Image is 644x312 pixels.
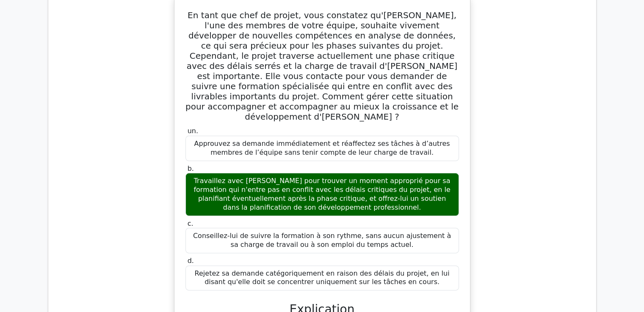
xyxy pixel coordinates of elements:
font: un. [188,127,198,135]
font: b. [188,164,194,172]
font: En tant que chef de projet, vous constatez qu'[PERSON_NAME], l'une des membres de votre équipe, s... [185,10,459,122]
font: Travaillez avec [PERSON_NAME] pour trouver un moment approprié pour sa formation qui n'entre pas ... [193,177,450,211]
font: Rejetez sa demande catégoriquement en raison des délais du projet, en lui disant qu'elle doit se ... [195,269,450,286]
font: Approuvez sa demande immédiatement et réaffectez ses tâches à d’autres membres de l’équipe sans t... [194,140,450,156]
font: d. [188,257,194,265]
font: Conseillez-lui de suivre la formation à son rythme, sans aucun ajustement à sa charge de travail ... [193,232,451,249]
font: c. [188,219,193,227]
